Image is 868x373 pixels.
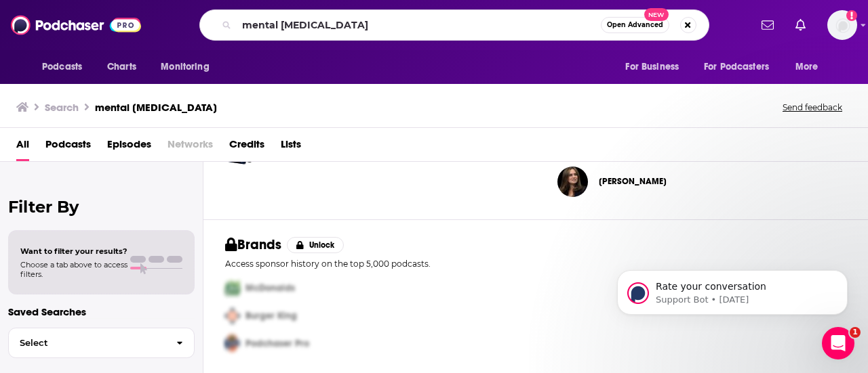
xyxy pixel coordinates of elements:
[822,327,854,359] iframe: Intercom live chat
[8,305,195,318] p: Saved Searches
[237,14,601,36] input: Search podcasts, credits, & more...
[16,133,29,161] a: All
[695,54,789,80] button: open menu
[850,327,861,338] span: 1
[151,54,226,80] button: open menu
[599,176,667,187] a: Dr. Olivia Remes
[616,54,696,80] button: open menu
[8,197,195,217] h2: Filter By
[827,10,857,40] button: Show profile menu
[107,133,151,161] a: Episodes
[220,330,245,357] img: Third Pro Logo
[778,102,846,113] button: Send feedback
[245,338,309,349] span: Podchaser Pro
[220,302,245,330] img: Second Pro Logo
[98,54,144,80] a: Charts
[42,58,82,76] span: Podcasts
[607,22,663,28] span: Open Advanced
[245,310,297,322] span: Burger King
[756,14,779,37] a: Show notifications dropdown
[220,274,245,302] img: First Pro Logo
[107,58,136,76] span: Charts
[45,101,79,114] h3: Search
[704,58,769,76] span: For Podcasters
[287,237,344,253] button: Unlock
[229,133,264,161] a: Credits
[644,8,669,21] span: New
[827,10,857,40] span: Logged in as juliahaav
[245,282,295,294] span: McDonalds
[225,259,846,269] p: Access sponsor history on the top 5,000 podcasts.
[601,17,669,33] button: Open AdvancedNew
[20,260,127,279] span: Choose a tab above to access filters.
[8,328,195,358] button: Select
[795,58,818,76] span: More
[281,133,301,161] a: Lists
[20,246,127,256] span: Want to filter your results?
[11,12,141,38] img: Podchaser - Follow, Share and Rate Podcasts
[557,160,846,203] button: Dr. Olivia RemesDr. Olivia Remes
[597,242,868,336] iframe: Intercom notifications message
[786,54,835,80] button: open menu
[557,167,588,197] img: Dr. Olivia Remes
[599,176,667,187] span: [PERSON_NAME]
[45,133,91,161] a: Podcasts
[95,101,217,114] h3: mental [MEDICAL_DATA]
[827,10,857,40] img: User Profile
[161,58,209,76] span: Monitoring
[199,9,709,41] div: Search podcasts, credits, & more...
[9,338,165,347] span: Select
[167,133,213,161] span: Networks
[33,54,100,80] button: open menu
[846,10,857,21] svg: Add a profile image
[625,58,679,76] span: For Business
[790,14,811,37] a: Show notifications dropdown
[225,236,281,253] h2: Brands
